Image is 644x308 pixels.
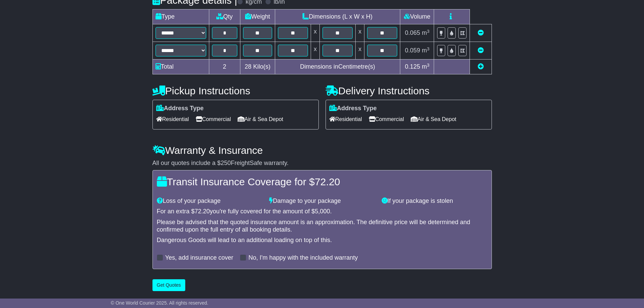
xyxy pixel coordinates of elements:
td: 2 [209,60,240,74]
td: Dimensions in Centimetre(s) [275,60,400,74]
div: Dangerous Goods will lead to an additional loading on top of this. [157,237,487,244]
span: Commercial [196,114,231,124]
span: 0.125 [405,63,420,70]
h4: Pickup Instructions [152,85,319,96]
span: Air & Sea Depot [238,114,283,124]
span: m [422,29,430,36]
span: m [422,47,430,54]
sup: 3 [427,63,430,68]
span: m [422,63,430,70]
a: Remove this item [478,29,484,36]
label: Address Type [329,105,377,112]
div: Loss of your package [153,197,266,205]
span: © One World Courier 2025. All rights reserved. [111,300,209,306]
td: x [311,24,319,42]
a: Add new item [478,63,484,70]
span: Commercial [369,114,404,124]
label: No, I'm happy with the included warranty [248,254,358,262]
div: For an extra $ you're fully covered for the amount of $ . [157,208,487,215]
td: x [311,42,319,60]
div: If your package is stolen [378,197,491,205]
td: x [356,24,364,42]
span: 0.059 [405,47,420,54]
td: Type [152,9,209,24]
span: 250 [221,160,231,166]
span: 72.20 [195,208,210,215]
sup: 3 [427,29,430,34]
td: Kilo(s) [240,60,275,74]
h4: Warranty & Insurance [152,145,492,156]
td: Total [152,60,209,74]
h4: Delivery Instructions [326,85,492,96]
div: All our quotes include a $ FreightSafe warranty. [152,160,492,167]
span: 28 [245,63,252,70]
span: 5,000 [315,208,330,215]
label: Yes, add insurance cover [165,254,233,262]
td: x [356,42,364,60]
span: 0.065 [405,29,420,36]
td: Dimensions (L x W x H) [275,9,400,24]
div: Damage to your package [266,197,378,205]
td: Volume [400,9,434,24]
button: Get Quotes [152,279,186,291]
span: Residential [329,114,362,124]
a: Remove this item [478,47,484,54]
span: 72.20 [315,176,340,187]
h4: Transit Insurance Coverage for $ [157,176,487,187]
sup: 3 [427,46,430,51]
td: Weight [240,9,275,24]
label: Address Type [156,105,204,112]
td: Qty [209,9,240,24]
span: Air & Sea Depot [411,114,456,124]
div: Please be advised that the quoted insurance amount is an approximation. The definitive price will... [157,219,487,233]
span: Residential [156,114,189,124]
